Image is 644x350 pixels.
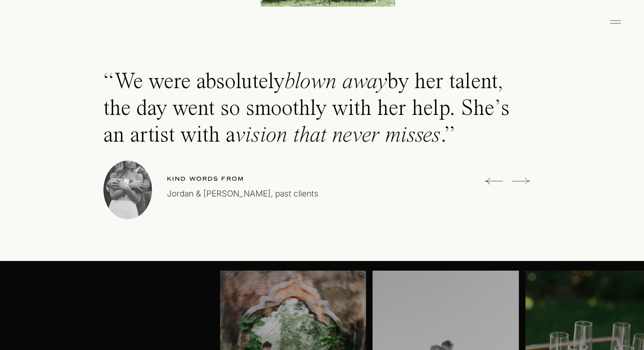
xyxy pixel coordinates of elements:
[346,136,387,173] i: for
[273,62,371,75] p: The approach
[284,71,387,93] i: blown away
[167,175,264,183] p: Kind words from
[103,69,535,155] p: “We were absolutely by her talent, the day went so smoothly with her help. She’s an artist with a .”
[134,93,510,264] h2: AN ARTFUL APPROACH YOUR MOST CHERISHED MOMENTS
[235,125,441,147] i: vision that never misses
[167,187,378,219] p: Jordan & [PERSON_NAME], past clients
